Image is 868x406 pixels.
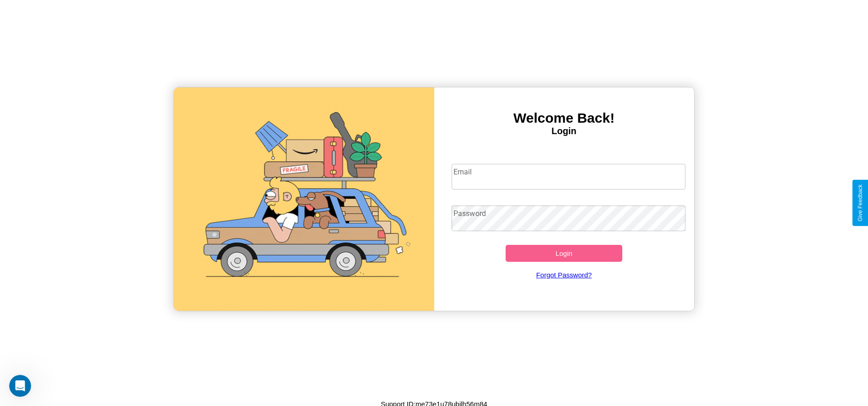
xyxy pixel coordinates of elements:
[857,184,863,222] div: Give Feedback
[434,126,694,136] h4: Login
[506,245,623,262] button: Login
[447,262,681,288] a: Forgot Password?
[174,87,434,311] img: gif
[434,110,694,126] h3: Welcome Back!
[9,375,31,397] iframe: Intercom live chat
